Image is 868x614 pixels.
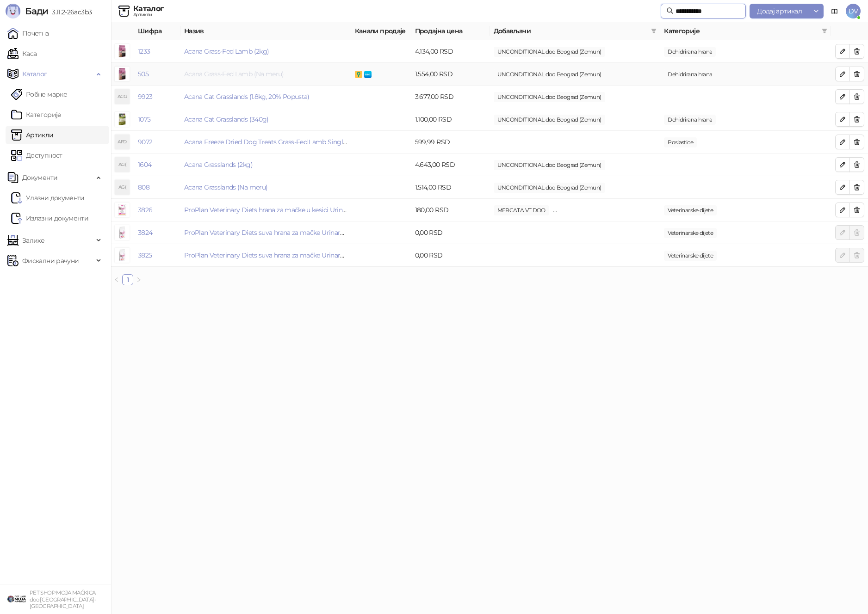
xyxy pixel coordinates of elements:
td: 0,00 RSD [411,221,490,244]
a: Acana Grass-Fed Lamb (Na meru) [184,70,284,78]
a: ProPlan Veterinary Diets suva hrana za mačke Urinary [184,228,370,237]
div: Каталог [133,5,164,12]
a: Излазни документи [11,209,88,227]
div: ACG [115,89,130,104]
a: Acana Grasslands (Na meru) [184,183,267,191]
img: 64x64-companyLogo-9f44b8df-f022-41eb-b7d6-300ad218de09.png [7,590,26,608]
li: Следећа страна [133,274,144,285]
span: UNCONDITIONAL doo Beograd (Zemun) [494,183,605,193]
th: Шифра [134,22,180,40]
span: UNCONDITIONAL doo Beograd (Zemun) [494,160,605,170]
td: 4.643,00 RSD [411,153,490,176]
span: Додај артикал [757,7,802,15]
a: Категорије [11,105,62,124]
span: Залихе [22,231,44,250]
span: Veterinarske dijete [664,205,717,215]
span: Poslastice [664,137,697,147]
a: Робне марке [11,85,67,104]
span: Dehidrirana hrana [664,69,716,80]
a: Ulazni dokumentiУлазни документи [11,189,85,207]
a: 9923 [138,92,152,101]
td: 1.514,00 RSD [411,176,490,199]
a: ProPlan Veterinary Diets hrana za mačke u kesici Urinary (85g) [184,206,369,214]
a: Acana Cat Grasslands (1.8kg, 20% Popusta) [184,92,310,101]
span: MERCATA VT DOO [494,205,549,215]
a: 1233 [138,47,150,55]
span: Veterinarske dijete [664,251,717,261]
li: 1 [122,274,133,285]
span: UNCONDITIONAL doo Beograd (Zemun) [494,115,605,125]
td: Acana Cat Grasslands (340g) [180,108,351,131]
span: Dehidrirana hrana [664,47,716,57]
td: ProPlan Veterinary Diets hrana za mačke u kesici Urinary (85g) [180,199,351,221]
a: Почетна [7,24,49,43]
span: 3.11.2-26ac3b3 [48,8,92,16]
td: 599,99 RSD [411,131,490,153]
a: 9072 [138,138,152,146]
img: Glovo [355,71,362,78]
a: Acana Grasslands (2kg) [184,160,253,169]
th: Канали продаје [351,22,411,40]
span: Документи [22,168,57,187]
a: Документација [827,4,842,18]
span: UNCONDITIONAL doo Beograd (Zemun) [494,92,605,102]
td: 4.134,00 RSD [411,40,490,63]
a: 3824 [138,228,152,237]
a: Доступност [11,146,62,165]
div: AG( [115,157,130,172]
a: 808 [138,183,149,191]
button: left [111,274,122,285]
a: 505 [138,70,149,78]
span: Каталог [22,65,47,83]
img: Logo [6,4,20,18]
span: Бади [25,6,48,17]
span: UNCONDITIONAL doo Beograd (Zemun) [494,69,605,80]
a: ArtikliАртикли [11,126,54,144]
span: Dehidrirana hrana [664,115,716,125]
td: 180,00 RSD [411,199,490,221]
a: 1075 [138,115,150,123]
span: Категорије [664,26,818,36]
td: 1.100,00 RSD [411,108,490,131]
td: 0,00 RSD [411,244,490,267]
td: Acana Freeze Dried Dog Treats Grass-Fed Lamb Singles (35g) [180,131,351,153]
td: Acana Grasslands (Na meru) [180,176,351,199]
span: UNCONDITIONAL doo Beograd (Zemun) [494,47,605,57]
div: AFD [115,135,130,149]
span: DV [846,4,861,18]
button: Додај артикал [750,4,809,18]
span: [PERSON_NAME] d.o.o [GEOGRAPHIC_DATA] [553,205,677,215]
a: Acana Grass-Fed Lamb (2kg) [184,47,269,55]
td: Acana Cat Grasslands (1.8kg, 20% Popusta) [180,86,351,108]
td: 3.677,00 RSD [411,86,490,108]
img: Artikli [118,6,130,17]
td: Acana Grasslands (2kg) [180,153,351,176]
span: filter [822,28,827,34]
td: 1.554,00 RSD [411,63,490,86]
span: Добављачи [494,26,648,36]
th: Добављачи [490,22,661,40]
a: Каса [7,44,37,63]
a: 3826 [138,206,152,214]
div: AG( [115,180,130,195]
a: ProPlan Veterinary Diets suva hrana za mačke Urinary [184,251,371,259]
small: PET SHOP MOJA MAČKICA doo [GEOGRAPHIC_DATA]-[GEOGRAPHIC_DATA] [30,589,96,609]
a: 3825 [138,251,152,259]
span: filter [651,28,657,34]
span: filter [649,24,658,38]
td: Acana Grass-Fed Lamb (Na meru) [180,63,351,86]
span: filter [820,24,829,38]
span: left [114,277,119,282]
span: Veterinarske dijete [664,228,717,238]
th: Назив [180,22,351,40]
button: right [133,274,144,285]
span: right [136,277,142,282]
th: Продајна цена [411,22,490,40]
a: 1604 [138,160,151,169]
a: Acana Freeze Dried Dog Treats Grass-Fed Lamb Singles (35g) [184,138,366,146]
img: Wolt [364,71,372,78]
a: Acana Cat Grasslands (340g) [184,115,269,123]
a: 1 [123,275,133,285]
span: Фискални рачуни [22,252,79,270]
li: Претходна страна [111,274,122,285]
